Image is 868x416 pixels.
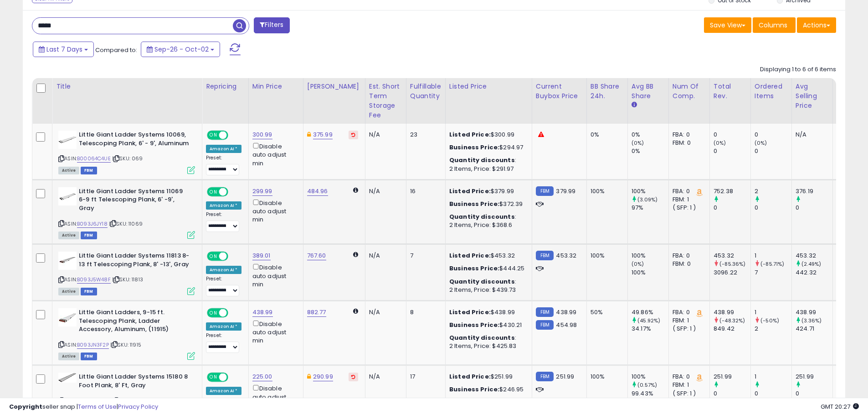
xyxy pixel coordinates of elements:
[9,403,158,411] div: seller snap | |
[449,264,499,273] b: Business Price:
[227,374,241,381] span: OFF
[755,252,791,260] div: 1
[369,131,399,139] div: N/A
[58,308,77,326] img: 41UItT1YNSS._SL40_.jpg
[714,373,750,381] div: 251.99
[556,372,574,381] span: 251.99
[796,252,832,260] div: 453.32
[673,381,703,389] div: FBM: 1
[719,260,745,268] small: (-85.36%)
[78,402,117,411] a: Terms of Use
[307,82,361,91] div: [PERSON_NAME]
[714,82,747,101] div: Total Rev.
[449,143,499,152] b: Business Price:
[673,131,703,139] div: FBA: 0
[449,143,525,152] div: $294.97
[79,373,190,392] b: Little Giant Ladder Systems 15180 8 Foot Plank, 8' Ft, Gray
[449,131,525,139] div: $300.99
[95,46,137,54] span: Compared to:
[313,372,333,381] a: 290.99
[449,165,525,173] div: 2 Items, Price: $291.97
[449,156,525,164] div: :
[755,82,788,101] div: Ordered Items
[673,260,703,268] div: FBM: 0
[206,145,241,153] div: Amazon AI *
[536,82,583,101] div: Current Buybox Price
[252,251,271,260] a: 389.01
[307,187,328,196] a: 484.96
[760,260,784,268] small: (-85.71%)
[449,334,525,342] div: :
[449,321,499,329] b: Business Price:
[227,309,241,317] span: OFF
[449,385,525,394] div: $246.95
[796,204,832,212] div: 0
[449,130,491,139] b: Listed Price:
[632,82,665,101] div: Avg BB Share
[410,252,438,260] div: 7
[673,82,706,101] div: Num of Comp.
[79,131,190,150] b: Little Giant Ladder Systems 10069, Telescoping Plank, 6' - 9', Aluminum
[79,187,190,215] b: Little Giant Ladder Systems 11069 6-9 ft Telescoping Plank, 6' -9', Gray
[449,278,525,286] div: :
[801,260,821,268] small: (2.49%)
[110,341,141,348] span: | SKU: 11915
[154,45,209,54] span: Sep-26 - Oct-02
[252,319,296,345] div: Disable auto adjust min
[58,131,77,149] img: 3104NnaGi+L._SL40_.jpg
[796,187,832,195] div: 376.19
[208,188,219,195] span: ON
[449,321,525,329] div: $430.21
[449,212,515,221] b: Quantity discounts
[753,17,796,33] button: Columns
[112,155,143,162] span: | SKU: 069
[796,308,832,316] div: 438.99
[556,251,576,260] span: 453.32
[755,131,791,139] div: 0
[252,187,272,196] a: 299.99
[755,269,791,277] div: 7
[58,308,195,359] div: ASIN:
[714,325,750,333] div: 849.42
[632,139,644,147] small: (0%)
[206,211,241,232] div: Preset:
[759,21,787,30] span: Columns
[632,308,668,316] div: 49.86%
[410,308,438,316] div: 8
[637,317,660,324] small: (45.92%)
[369,82,402,120] div: Est. Short Term Storage Fee
[755,308,791,316] div: 1
[673,316,703,325] div: FBM: 1
[410,82,442,101] div: Fulfillable Quantity
[56,82,198,91] div: Title
[449,200,499,208] b: Business Price:
[9,402,42,411] strong: Copyright
[632,147,668,155] div: 0%
[632,187,668,195] div: 100%
[58,353,79,360] span: All listings currently available for purchase on Amazon
[796,131,826,139] div: N/A
[58,167,79,174] span: All listings currently available for purchase on Amazon
[410,187,438,195] div: 16
[313,130,333,139] a: 375.99
[449,372,491,381] b: Listed Price:
[252,372,272,381] a: 225.00
[449,200,525,208] div: $372.39
[81,232,97,239] span: FBM
[58,288,79,295] span: All listings currently available for purchase on Amazon
[760,65,836,74] div: Displaying 1 to 6 of 6 items
[58,252,195,294] div: ASIN:
[109,220,143,227] span: | SKU: 11069
[206,276,241,296] div: Preset:
[449,187,525,195] div: $379.99
[369,252,399,260] div: N/A
[46,45,82,54] span: Last 7 Days
[673,187,703,195] div: FBA: 0
[77,155,111,163] a: B00064C4UE
[801,317,822,324] small: (3.36%)
[673,308,703,316] div: FBA: 0
[449,221,525,229] div: 2 Items, Price: $368.6
[449,342,525,350] div: 2 Items, Price: $425.83
[81,353,97,360] span: FBM
[208,132,219,139] span: ON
